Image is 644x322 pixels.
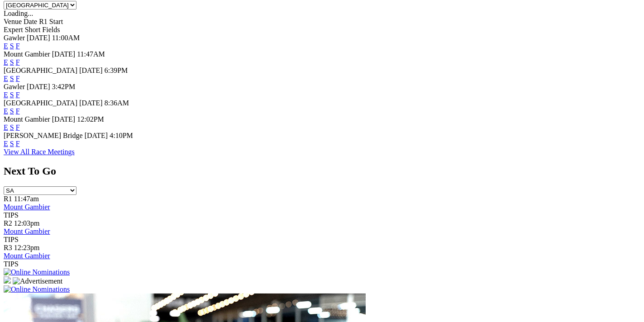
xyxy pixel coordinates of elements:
span: [GEOGRAPHIC_DATA] [4,66,77,74]
span: Short [25,26,41,33]
span: R2 [4,219,12,227]
span: R3 [4,244,12,251]
a: View All Race Meetings [4,148,75,156]
a: S [10,42,14,50]
span: 12:23pm [14,244,40,251]
span: Gawler [4,83,25,90]
span: [GEOGRAPHIC_DATA] [4,99,77,107]
span: TIPS [4,211,19,219]
span: 11:00AM [52,34,80,42]
a: F [16,75,20,82]
a: F [16,123,20,131]
span: Expert [4,26,23,33]
span: R1 Start [39,18,63,25]
span: R1 [4,195,12,203]
img: Online Nominations [4,285,70,294]
span: 6:39PM [105,66,128,74]
a: S [10,107,14,115]
a: E [4,75,8,82]
span: [DATE] [85,132,108,139]
a: S [10,123,14,131]
span: [DATE] [79,99,103,107]
span: Fields [42,26,60,33]
a: S [10,58,14,66]
span: [DATE] [27,34,50,42]
a: E [4,42,8,50]
a: Mount Gambier [4,203,50,211]
a: E [4,107,8,115]
a: F [16,107,20,115]
a: E [4,123,8,131]
a: S [10,75,14,82]
span: TIPS [4,236,19,243]
span: [PERSON_NAME] Bridge [4,132,83,139]
span: [DATE] [27,83,50,90]
a: S [10,91,14,99]
span: 3:42PM [52,83,76,90]
span: 8:36AM [105,99,129,107]
span: 12:02PM [77,115,104,123]
a: E [4,58,8,66]
span: Loading... [4,9,33,17]
span: 12:03pm [14,219,40,227]
a: F [16,42,20,50]
a: F [16,140,20,147]
span: 11:47AM [77,50,105,58]
span: [DATE] [52,50,76,58]
a: E [4,91,8,99]
a: E [4,140,8,147]
img: Advertisement [13,277,62,285]
a: Mount Gambier [4,252,50,260]
span: [DATE] [79,66,103,74]
a: F [16,91,20,99]
span: [DATE] [52,115,76,123]
span: Venue [4,18,22,25]
span: 4:10PM [110,132,133,139]
a: F [16,58,20,66]
img: Online Nominations [4,268,70,276]
img: 15187_Greyhounds_GreysPlayCentral_Resize_SA_WebsiteBanner_300x115_2025.jpg [4,276,11,284]
span: 11:47am [14,195,39,203]
h2: Next To Go [4,165,640,177]
a: S [10,140,14,147]
span: Mount Gambier [4,115,50,123]
span: Gawler [4,34,25,42]
a: Mount Gambier [4,227,50,235]
span: Mount Gambier [4,50,50,58]
span: Date [24,18,37,25]
span: TIPS [4,260,19,268]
